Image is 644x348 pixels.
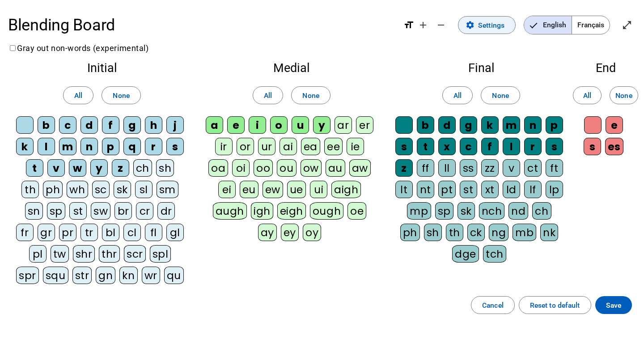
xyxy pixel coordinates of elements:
[215,138,233,155] div: ir
[310,181,327,198] div: ui
[524,181,542,198] div: lf
[595,296,632,314] button: Save
[47,159,65,177] div: v
[280,138,297,155] div: ai
[157,202,175,220] div: dr
[530,299,580,311] span: Reset to default
[258,138,275,155] div: ur
[91,202,110,220] div: sw
[166,224,184,241] div: gl
[254,159,273,177] div: oo
[438,159,456,177] div: ll
[29,245,47,263] div: pl
[145,116,162,134] div: h
[424,224,442,241] div: sh
[102,116,119,134] div: f
[43,267,68,284] div: squ
[532,202,551,220] div: ch
[610,86,638,104] button: None
[583,89,591,102] span: All
[124,245,146,263] div: scr
[606,299,621,311] span: Save
[395,181,413,198] div: lt
[458,16,516,34] button: Settings
[432,16,450,34] button: Decrease font size
[503,159,520,177] div: v
[483,245,506,263] div: tch
[263,181,283,198] div: ew
[218,181,236,198] div: ei
[395,62,567,74] h2: Final
[114,202,132,220] div: br
[524,138,542,155] div: r
[264,89,272,102] span: All
[436,20,446,30] mat-icon: remove
[281,224,299,241] div: ey
[135,181,153,198] div: sl
[452,245,479,263] div: dge
[166,138,184,155] div: s
[546,116,563,134] div: p
[481,138,499,155] div: f
[156,159,174,177] div: sh
[435,202,453,220] div: sp
[38,224,55,241] div: gr
[59,224,76,241] div: pr
[605,138,623,155] div: es
[618,16,636,34] button: Enter full screen
[8,9,395,41] h1: Blending Board
[460,138,477,155] div: c
[102,224,119,241] div: bl
[227,116,245,134] div: e
[438,181,456,198] div: pt
[467,224,485,241] div: ck
[460,159,477,177] div: ss
[466,21,475,30] mat-icon: settings
[73,245,95,263] div: shr
[16,62,188,74] h2: Initial
[403,20,414,30] mat-icon: format_size
[446,224,463,241] div: th
[38,138,55,155] div: l
[8,43,148,53] label: Gray out non-words (experimental)
[113,89,129,102] span: None
[492,89,508,102] span: None
[112,159,129,177] div: z
[458,202,475,220] div: sk
[540,224,558,241] div: nk
[503,116,520,134] div: m
[123,116,141,134] div: g
[395,159,413,177] div: z
[43,181,63,198] div: ph
[74,89,82,102] span: All
[438,116,456,134] div: d
[481,181,499,198] div: xt
[59,116,76,134] div: c
[400,224,420,241] div: ph
[438,138,456,155] div: x
[72,267,92,284] div: str
[114,181,131,198] div: sk
[253,86,283,104] button: All
[69,202,87,220] div: st
[584,138,601,155] div: s
[291,86,330,104] button: None
[21,181,39,198] div: th
[606,116,623,134] div: e
[508,202,528,220] div: nd
[10,45,16,51] input: Gray out non-words (experimental)
[270,116,288,134] div: o
[67,181,88,198] div: wh
[206,116,223,134] div: a
[524,116,542,134] div: n
[26,159,43,177] div: t
[418,20,428,30] mat-icon: add
[133,159,152,177] div: ch
[407,202,431,220] div: mp
[90,159,108,177] div: y
[240,181,258,198] div: eu
[16,267,39,284] div: spr
[471,296,515,314] button: Cancel
[583,62,628,74] h2: End
[503,138,520,155] div: l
